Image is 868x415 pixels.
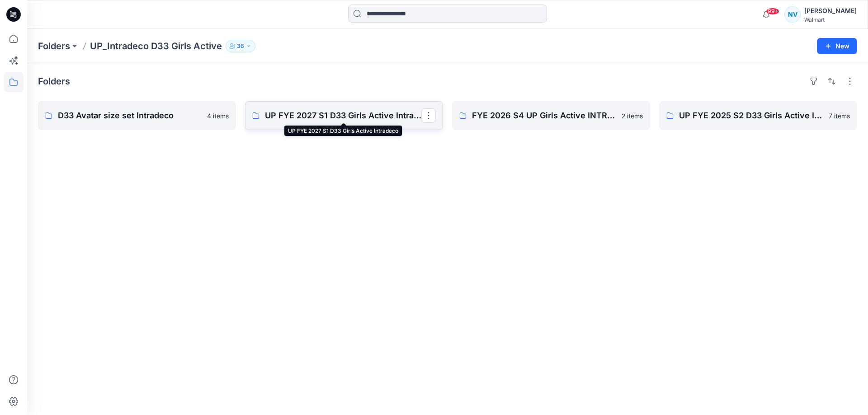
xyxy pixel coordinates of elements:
[38,76,70,87] h4: Folders
[265,109,421,122] p: UP FYE 2027 S1 D33 Girls Active Intradeco
[766,8,779,15] span: 99+
[817,38,857,54] button: New
[245,101,443,130] a: UP FYE 2027 S1 D33 Girls Active Intradeco
[90,40,222,52] p: UP_Intradeco D33 Girls Active
[237,41,244,51] p: 36
[804,16,857,23] div: Walmart
[58,109,202,122] p: D33 Avatar size set Intradeco
[226,40,255,52] button: 36
[38,40,70,52] a: Folders
[207,111,229,121] p: 4 items
[829,111,850,121] p: 7 items
[452,101,650,130] a: FYE 2026 S4 UP Girls Active INTRADECO2 items
[38,101,236,130] a: D33 Avatar size set Intradeco4 items
[804,5,857,16] div: [PERSON_NAME]
[472,109,616,122] p: FYE 2026 S4 UP Girls Active INTRADECO
[784,6,801,23] div: NV
[679,109,823,122] p: UP FYE 2025 S2 D33 Girls Active INTRADECO
[659,101,857,130] a: UP FYE 2025 S2 D33 Girls Active INTRADECO7 items
[622,111,643,121] p: 2 items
